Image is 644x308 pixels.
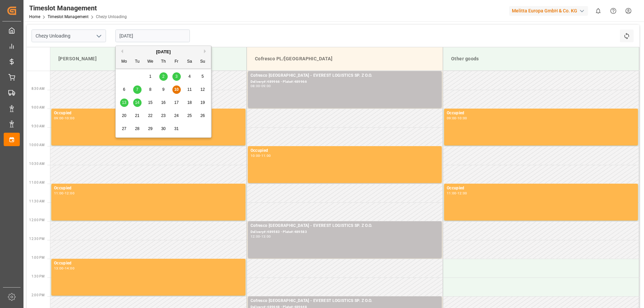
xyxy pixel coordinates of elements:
[119,49,123,53] button: Previous Month
[200,100,205,105] span: 19
[32,256,45,259] span: 1:00 PM
[252,53,437,65] div: Cofresco PL/[GEOGRAPHIC_DATA]
[251,235,260,238] div: 12:00
[174,100,178,105] span: 17
[29,3,127,13] div: Timeslot Management
[172,72,181,81] div: Choose Friday, October 3rd, 2025
[146,112,155,120] div: Choose Wednesday, October 22nd, 2025
[172,112,181,120] div: Choose Friday, October 24th, 2025
[448,53,634,65] div: Other goods
[161,100,165,105] span: 16
[136,87,139,92] span: 7
[251,223,439,229] div: Cofresco [GEOGRAPHIC_DATA] - EVEREST LOGISTICS SP. Z O.O.
[251,154,260,157] div: 10:00
[447,110,635,117] div: Occupied
[135,100,139,105] span: 14
[159,112,168,120] div: Choose Thursday, October 23rd, 2025
[159,58,168,66] div: Th
[65,267,74,270] div: 14:00
[172,99,181,107] div: Choose Friday, October 17th, 2025
[135,126,139,131] span: 28
[200,113,205,118] span: 26
[172,85,181,94] div: Choose Friday, October 10th, 2025
[32,293,45,297] span: 2:00 PM
[149,74,152,79] span: 1
[457,192,458,195] div: -
[29,162,45,166] span: 10:30 AM
[161,126,165,131] span: 30
[135,113,139,118] span: 21
[122,126,126,131] span: 27
[133,58,142,66] div: Tu
[48,14,89,19] a: Timeslot Management
[174,87,178,92] span: 10
[120,99,128,107] div: Choose Monday, October 13th, 2025
[54,192,64,195] div: 11:00
[172,125,181,133] div: Choose Friday, October 31st, 2025
[122,100,126,105] span: 13
[32,29,106,42] input: Type to search/select
[187,100,192,105] span: 18
[260,154,261,157] div: -
[458,117,467,120] div: 10:00
[261,154,271,157] div: 11:00
[199,112,207,120] div: Choose Sunday, October 26th, 2025
[54,260,243,267] div: Occupied
[120,58,128,66] div: Mo
[251,298,439,304] div: Cofresco [GEOGRAPHIC_DATA] - EVEREST LOGISTICS SP. Z O.O.
[172,58,181,66] div: Fr
[185,85,194,94] div: Choose Saturday, October 11th, 2025
[159,99,168,107] div: Choose Thursday, October 16th, 2025
[447,117,457,120] div: 09:00
[509,4,591,17] button: Melitta Europa GmbH & Co. KG
[120,85,128,94] div: Choose Monday, October 6th, 2025
[29,14,40,19] a: Home
[32,274,45,278] span: 1:30 PM
[32,87,45,90] span: 8:30 AM
[133,125,142,133] div: Choose Tuesday, October 28th, 2025
[146,58,155,66] div: We
[54,110,243,117] div: Occupied
[94,31,104,41] button: open menu
[29,218,45,222] span: 12:00 PM
[146,125,155,133] div: Choose Wednesday, October 29th, 2025
[116,49,211,55] div: [DATE]
[251,229,439,235] div: Delivery#:489583 - Plate#:489583
[54,267,64,270] div: 13:00
[159,85,168,94] div: Choose Thursday, October 9th, 2025
[115,29,190,42] input: DD.MM.YYYY
[606,3,621,18] button: Help Center
[185,72,194,81] div: Choose Saturday, October 4th, 2025
[64,117,65,120] div: -
[174,126,178,131] span: 31
[251,79,439,85] div: Delivery#:489966 - Plate#:489966
[458,192,467,195] div: 12:00
[162,87,165,92] span: 9
[251,147,439,154] div: Occupied
[509,6,588,16] div: Melitta Europa GmbH & Co. KG
[447,185,635,192] div: Occupied
[148,113,152,118] span: 22
[591,3,606,18] button: show 0 new notifications
[123,87,125,92] span: 6
[133,112,142,120] div: Choose Tuesday, October 21st, 2025
[65,192,74,195] div: 12:00
[199,72,207,81] div: Choose Sunday, October 5th, 2025
[199,99,207,107] div: Choose Sunday, October 19th, 2025
[148,126,152,131] span: 29
[146,72,155,81] div: Choose Wednesday, October 1st, 2025
[185,58,194,66] div: Sa
[54,117,64,120] div: 09:00
[260,84,261,87] div: -
[199,58,207,66] div: Su
[261,235,271,238] div: 13:00
[204,49,208,53] button: Next Month
[187,87,192,92] span: 11
[185,112,194,120] div: Choose Saturday, October 25th, 2025
[185,99,194,107] div: Choose Saturday, October 18th, 2025
[162,74,165,79] span: 2
[29,199,45,203] span: 11:30 AM
[64,267,65,270] div: -
[200,87,205,92] span: 12
[64,192,65,195] div: -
